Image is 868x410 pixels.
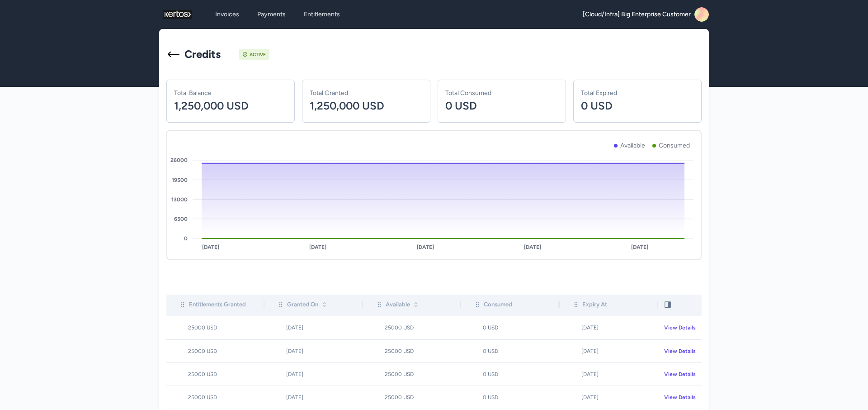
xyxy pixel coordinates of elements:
[560,386,658,409] td: [DATE]
[250,51,266,58] div: Active
[560,339,658,362] td: [DATE]
[264,386,363,409] td: [DATE]
[417,244,434,250] tspan: [DATE]
[524,244,541,250] tspan: [DATE]
[664,394,701,401] div: View Details
[583,10,691,19] span: [Cloud/Infra] Big Enterprise Customer
[252,6,291,23] a: Payments
[445,88,558,98] p: Total Consumed
[461,339,559,362] td: 0 USD
[461,386,559,409] td: 0 USD
[560,316,658,339] td: [DATE]
[264,316,363,339] td: [DATE]
[474,300,512,309] div: Consumed
[310,88,423,98] p: Total Granted
[163,7,192,22] img: logo_1755521070.png
[461,316,559,339] td: 0 USD
[664,371,701,378] div: View Details
[184,47,221,62] h1: Credits
[277,300,327,309] div: Granted On
[166,386,264,409] td: 25000 USD
[184,235,188,242] tspan: 0
[659,141,690,150] p: Consumed
[171,196,188,203] tspan: 13000
[174,216,188,222] tspan: 6500
[179,300,246,309] div: Entitlements Granted
[264,339,363,362] td: [DATE]
[445,98,558,114] p: 0 USD
[166,316,264,339] td: 25000 USD
[560,362,658,386] td: [DATE]
[298,6,345,23] a: Entitlements
[376,300,419,309] div: Available
[166,362,264,386] td: 25000 USD
[572,300,607,309] div: Expiry At
[664,348,701,355] div: View Details
[363,362,461,386] td: 25000 USD
[310,98,423,114] p: 1,250,000 USD
[363,339,461,362] td: 25000 USD
[363,316,461,339] td: 25000 USD
[174,98,287,114] p: 1,250,000 USD
[583,7,709,22] a: [Cloud/Infra] Big Enterprise Customer
[210,6,245,23] a: Invoices
[620,141,645,150] p: Available
[581,88,694,98] p: Total Expired
[309,244,326,250] tspan: [DATE]
[581,98,694,114] p: 0 USD
[264,362,363,386] td: [DATE]
[170,157,188,163] tspan: 26000
[631,244,648,250] tspan: [DATE]
[166,339,264,362] td: 25000 USD
[172,177,188,183] tspan: 19500
[461,362,559,386] td: 0 USD
[202,244,219,250] tspan: [DATE]
[664,324,701,331] div: View Details
[174,88,287,98] p: Total Balance
[363,386,461,409] td: 25000 USD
